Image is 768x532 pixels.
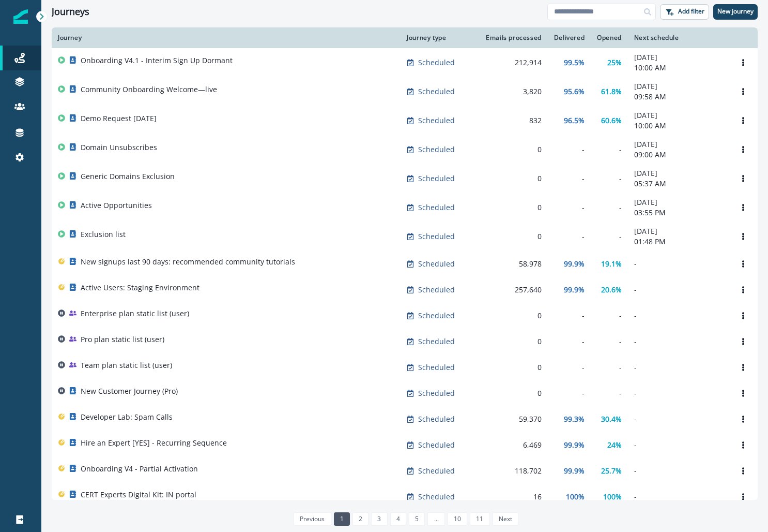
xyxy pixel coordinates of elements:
[418,259,455,269] p: Scheduled
[483,231,542,242] div: 0
[52,6,89,18] h1: Journeys
[554,388,585,398] div: -
[634,197,723,208] p: [DATE]
[634,179,723,189] p: 05:37 AM
[418,57,455,68] p: Scheduled
[81,200,152,211] p: Active Opportunities
[597,311,622,321] div: -
[483,285,542,295] div: 257,640
[735,113,751,128] button: Options
[597,231,622,242] div: -
[554,231,585,242] div: -
[52,432,758,458] a: Hire an Expert [YES] - Recurring SequenceScheduled6,46999.9%24%-Options
[601,414,622,424] p: 30.4%
[493,512,518,526] a: Next page
[81,334,164,345] p: Pro plan static list (user)
[81,308,189,319] p: Enterprise plan static list (user)
[564,57,585,68] p: 99.5%
[418,115,455,126] p: Scheduled
[634,92,723,102] p: 09:58 AM
[634,63,723,73] p: 10:00 AM
[81,171,175,182] p: Generic Domains Exclusion
[52,484,758,510] a: CERT Experts Digital Kit: IN portalScheduled16100%100%-Options
[735,334,751,349] button: Options
[634,492,723,502] p: -
[483,144,542,155] div: 0
[483,362,542,373] div: 0
[735,55,751,70] button: Options
[735,308,751,323] button: Options
[418,86,455,97] p: Scheduled
[483,466,542,476] div: 118,702
[58,34,394,42] div: Journey
[483,311,542,321] div: 0
[735,463,751,479] button: Options
[52,135,758,164] a: Domain UnsubscribesScheduled0--[DATE]09:00 AMOptions
[660,4,709,20] button: Add filter
[371,512,387,526] a: Page 3
[81,55,233,66] p: Onboarding V4.1 - Interim Sign Up Dormant
[418,388,455,398] p: Scheduled
[713,4,758,20] button: New journey
[601,466,622,476] p: 25.7%
[52,48,758,77] a: Onboarding V4.1 - Interim Sign Up DormantScheduled212,91499.5%25%[DATE]10:00 AMOptions
[483,202,542,213] div: 0
[564,86,585,97] p: 95.6%
[52,222,758,251] a: Exclusion listScheduled0--[DATE]01:48 PMOptions
[470,512,489,526] a: Page 11
[634,110,723,121] p: [DATE]
[735,229,751,244] button: Options
[634,150,723,160] p: 09:00 AM
[418,285,455,295] p: Scheduled
[735,489,751,505] button: Options
[483,414,542,424] div: 59,370
[597,336,622,347] div: -
[554,173,585,184] div: -
[564,414,585,424] p: 99.3%
[564,440,585,450] p: 99.9%
[607,57,622,68] p: 25%
[52,303,758,329] a: Enterprise plan static list (user)Scheduled0---Options
[418,362,455,373] p: Scheduled
[554,311,585,321] div: -
[418,144,455,155] p: Scheduled
[634,466,723,476] p: -
[634,259,723,269] p: -
[717,8,754,15] p: New journey
[597,362,622,373] div: -
[601,86,622,97] p: 61.8%
[52,277,758,303] a: Active Users: Staging EnvironmentScheduled257,64099.9%20.6%-Options
[634,121,723,131] p: 10:00 AM
[607,440,622,450] p: 24%
[597,202,622,213] div: -
[554,336,585,347] div: -
[81,386,178,396] p: New Customer Journey (Pro)
[418,466,455,476] p: Scheduled
[81,113,157,124] p: Demo Request [DATE]
[418,202,455,213] p: Scheduled
[52,251,758,277] a: New signups last 90 days: recommended community tutorialsScheduled58,97899.9%19.1%-Options
[634,81,723,92] p: [DATE]
[735,142,751,157] button: Options
[52,329,758,354] a: Pro plan static list (user)Scheduled0---Options
[634,34,723,42] div: Next schedule
[735,256,751,272] button: Options
[634,52,723,63] p: [DATE]
[81,229,126,240] p: Exclusion list
[483,86,542,97] div: 3,820
[334,512,350,526] a: Page 1 is your current page
[634,237,723,247] p: 01:48 PM
[81,438,227,448] p: Hire an Expert [YES] - Recurring Sequence
[597,173,622,184] div: -
[634,414,723,424] p: -
[291,512,518,526] ul: Pagination
[52,77,758,106] a: Community Onboarding Welcome—liveScheduled3,82095.6%61.8%[DATE]09:58 AMOptions
[564,466,585,476] p: 99.9%
[52,406,758,432] a: Developer Lab: Spam CallsScheduled59,37099.3%30.4%-Options
[634,226,723,237] p: [DATE]
[601,259,622,269] p: 19.1%
[634,362,723,373] p: -
[735,282,751,298] button: Options
[554,34,585,42] div: Delivered
[390,512,406,526] a: Page 4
